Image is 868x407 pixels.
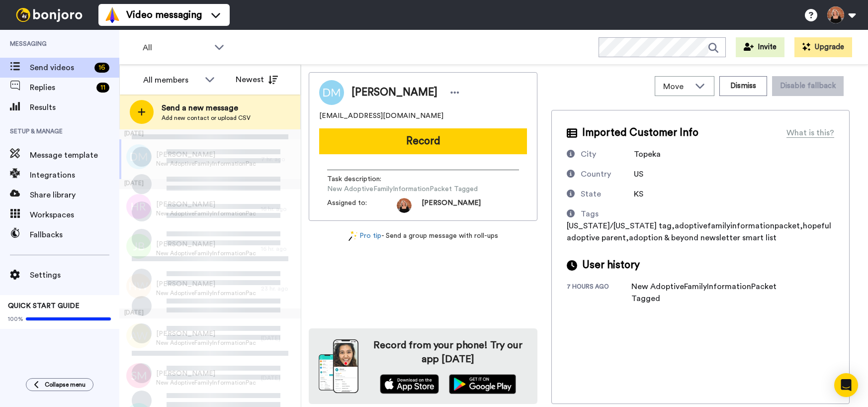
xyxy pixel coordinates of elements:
img: playstore [449,374,516,394]
div: New AdoptiveFamilyInformationPacket Tagged [631,281,790,305]
span: Topeka [634,150,661,158]
span: Share library [30,189,119,201]
img: dm.png [126,144,151,169]
span: Imported Customer Info [582,125,698,140]
button: Disable fallback [772,76,844,96]
span: [PERSON_NAME] [156,329,256,339]
img: hw.png [126,274,151,299]
span: Add new contact or upload CSV [162,114,251,122]
div: - Send a group message with roll-ups [309,231,537,241]
span: Move [663,81,690,93]
div: [DATE] [119,308,301,318]
span: US [634,170,643,178]
span: 100% [8,315,23,323]
span: Task description : [327,174,397,184]
button: Dismiss [719,76,767,96]
div: What is this? [786,127,834,139]
div: [DATE] [119,179,301,189]
span: Send a new message [162,102,251,114]
span: KS [634,190,643,198]
span: [PERSON_NAME] [422,198,481,213]
div: State [581,188,601,200]
span: Workspaces [30,209,119,221]
span: Fallbacks [30,229,119,241]
div: 16 hr. ago [261,205,296,213]
div: 7 hours ago [567,283,631,305]
h4: Record from your phone! Try our app [DATE] [368,338,527,366]
img: bj-logo-header-white.svg [12,8,87,22]
a: Pro tip [348,231,381,241]
span: New AdoptiveFamilyInformationPacket Tagged [156,160,256,168]
div: Country [581,168,611,180]
span: New AdoptiveFamilyInformationPacket Tagged [156,249,256,257]
img: jb.png [126,234,151,259]
img: hr.png [126,194,151,219]
img: Image of Diamond Mayfield [319,80,344,105]
span: Video messaging [126,8,202,22]
div: 11 [96,83,109,93]
span: Results [30,102,119,113]
span: [US_STATE]/[US_STATE] tag,adoptivefamilyinformationpacket,hopeful adoptive parent,adoption & beyo... [567,222,831,242]
span: Assigned to: [327,198,397,213]
img: appstore [380,374,439,394]
div: 16 [94,63,109,73]
span: [PERSON_NAME] [351,85,437,100]
img: vm-color.svg [104,7,120,23]
span: New AdoptiveFamilyInformationPacket Tagged [156,339,256,347]
div: [DATE] [261,334,296,342]
img: magic-wand.svg [348,231,357,241]
span: Replies [30,82,92,94]
span: Send videos [30,62,90,74]
div: City [581,148,596,160]
button: Collapse menu [26,378,93,391]
div: Tags [581,208,599,220]
span: New AdoptiveFamilyInformationPacket Tagged [327,184,478,194]
div: Open Intercom Messenger [834,373,858,397]
img: 6ccd836c-b7c5-4d2c-a823-b2b2399f2d6c-1746485891.jpg [397,198,412,213]
span: Settings [30,269,119,281]
div: [DATE] [261,374,296,382]
img: aw.png [126,323,151,348]
span: New AdoptiveFamilyInformationPacket Tagged [156,379,256,387]
div: 23 hr. ago [261,285,296,293]
button: Upgrade [794,37,852,57]
div: [DATE] [119,129,301,139]
span: [PERSON_NAME] [156,239,256,249]
img: sm.png [126,363,151,388]
span: QUICK START GUIDE [8,303,80,309]
span: New AdoptiveFamilyInformationPacket Tagged [156,209,256,217]
span: Integrations [30,169,119,181]
div: 16 hr. ago [261,245,296,253]
span: All [143,42,209,54]
div: All members [143,74,200,86]
span: [PERSON_NAME] [156,279,256,289]
span: Collapse menu [45,381,86,389]
span: Message template [30,149,119,161]
span: New AdoptiveFamilyInformationPacket Tagged [156,289,256,297]
span: [PERSON_NAME] [156,369,256,379]
span: [EMAIL_ADDRESS][DOMAIN_NAME] [319,111,443,121]
span: User history [582,258,640,273]
div: 7 hr. ago [261,155,296,163]
span: [PERSON_NAME] [156,150,256,160]
button: Invite [736,37,784,57]
span: [PERSON_NAME] [156,200,256,209]
button: Record [319,128,527,154]
img: download [319,339,358,393]
button: Newest [228,70,285,90]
